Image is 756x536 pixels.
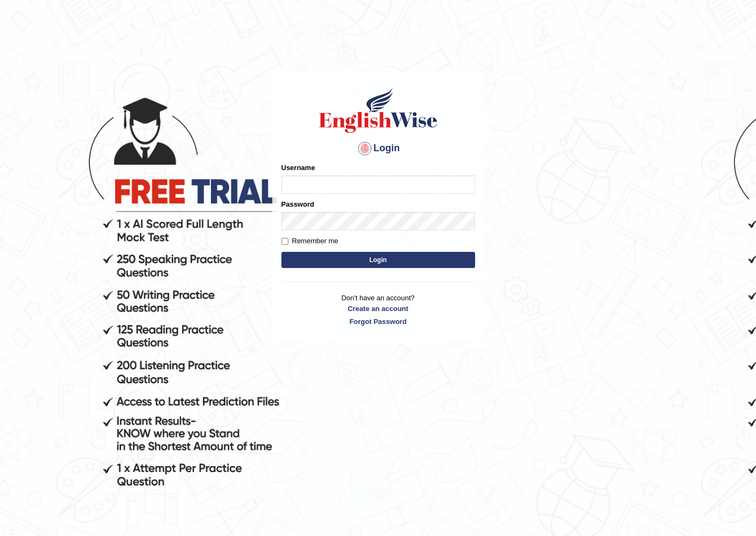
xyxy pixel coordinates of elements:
[281,163,315,173] label: Username
[281,199,314,209] label: Password
[281,316,475,327] a: Forgot Password
[281,140,475,157] h4: Login
[281,304,475,314] a: Create an account
[281,238,288,245] input: Remember me
[281,236,338,246] label: Remember me
[317,86,440,135] img: Logo of English Wise sign in for intelligent practice with AI
[281,252,475,268] button: Login
[281,293,475,326] p: Don't have an account?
